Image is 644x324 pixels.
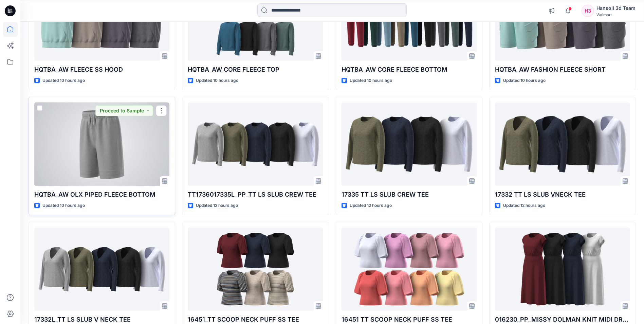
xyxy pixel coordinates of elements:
div: Walmart [596,12,636,17]
div: H3 [582,5,594,17]
p: Updated 12 hours ago [503,202,545,209]
p: HQTBA_AW FLEECE SS HOOD [34,65,169,74]
a: 17335 TT LS SLUB CREW TEE [342,103,477,186]
p: Updated 10 hours ago [503,77,546,84]
a: 17332L_TT LS SLUB V NECK TEE [34,228,169,311]
p: Updated 10 hours ago [196,77,238,84]
a: 16451_TT SCOOP NECK PUFF SS TEE [188,228,323,311]
p: 17335 TT LS SLUB CREW TEE [342,190,477,199]
p: Updated 10 hours ago [350,77,392,84]
p: TT1736017335L_PP_TT LS SLUB CREW TEE [188,190,323,199]
p: HQTBA_AW OLX PIPED FLEECE BOTTOM [34,190,169,199]
a: 016230_PP_MISSY DOLMAN KNIT MIDI DRESS [495,228,630,311]
a: TT1736017335L_PP_TT LS SLUB CREW TEE [188,103,323,186]
p: HQTBA_AW FASHION FLEECE SHORT [495,65,630,74]
a: 17332 TT LS SLUB VNECK TEE [495,103,630,186]
p: HQTBA_AW CORE FLEECE BOTTOM [342,65,477,74]
div: Hansoll 3d Team [596,4,636,12]
p: Updated 10 hours ago [42,202,85,209]
p: 17332 TT LS SLUB VNECK TEE [495,190,630,199]
p: Updated 12 hours ago [350,202,392,209]
a: 16451 TT SCOOP NECK PUFF SS TEE [342,228,477,311]
p: Updated 12 hours ago [196,202,238,209]
a: HQTBA_AW OLX PIPED FLEECE BOTTOM [34,103,169,186]
p: HQTBA_AW CORE FLEECE TOP [188,65,323,74]
p: Updated 10 hours ago [42,77,85,84]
